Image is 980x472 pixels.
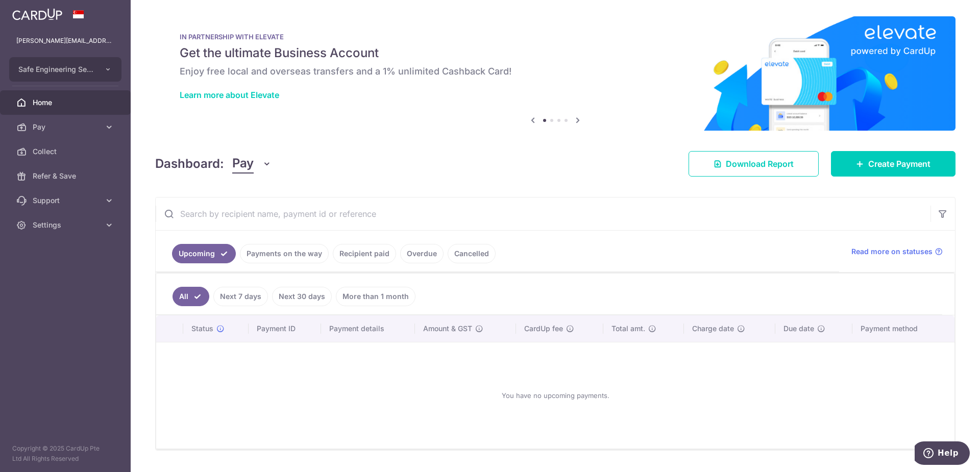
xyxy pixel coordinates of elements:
[180,65,931,78] h6: Enjoy free local and overseas transfers and a 1% unlimited Cashback Card!
[232,154,272,173] button: Pay
[191,324,213,334] span: Status
[180,90,279,100] a: Learn more about Elevate
[333,244,396,263] a: Recipient paid
[9,57,121,82] button: Safe Engineering Services Pte Ltd
[173,287,209,306] a: All
[423,324,472,334] span: Amount & GST
[180,33,931,41] p: IN PARTNERSHIP WITH ELEVATE
[172,244,236,263] a: Upcoming
[12,8,62,20] img: CardUp
[33,122,100,132] span: Pay
[851,246,943,257] a: Read more on statuses
[851,246,933,257] span: Read more on statuses
[33,146,100,157] span: Collect
[155,16,955,131] img: Renovation banner
[33,171,100,181] span: Refer & Save
[213,287,268,306] a: Next 7 days
[868,158,930,170] span: Create Payment
[726,158,794,170] span: Download Report
[448,244,496,263] a: Cancelled
[783,324,814,334] span: Due date
[18,64,94,74] span: Safe Engineering Services Pte Ltd
[168,351,942,440] div: You have no upcoming payments.
[155,155,224,173] h4: Dashboard:
[33,220,100,230] span: Settings
[249,315,321,342] th: Payment ID
[831,151,955,177] a: Create Payment
[156,197,930,230] input: Search by recipient name, payment id or reference
[400,244,444,263] a: Overdue
[915,441,970,467] iframe: Opens a widget where you can find more information
[33,195,100,206] span: Support
[692,324,734,334] span: Charge date
[180,45,931,61] h5: Get the ultimate Business Account
[689,151,819,177] a: Download Report
[321,315,415,342] th: Payment details
[611,324,645,334] span: Total amt.
[272,287,332,306] a: Next 30 days
[240,244,329,263] a: Payments on the way
[232,154,254,173] span: Pay
[852,315,954,342] th: Payment method
[33,97,100,108] span: Home
[336,287,415,306] a: More than 1 month
[16,36,114,46] p: [PERSON_NAME][EMAIL_ADDRESS][DOMAIN_NAME]
[524,324,563,334] span: CardUp fee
